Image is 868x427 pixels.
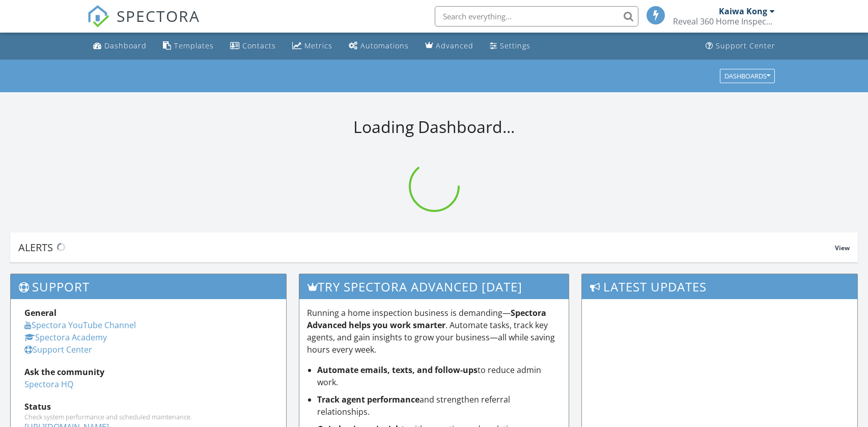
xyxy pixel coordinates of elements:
[719,6,767,16] div: Kaiwa Kong
[360,41,409,50] div: Automations
[89,37,151,56] a: Dashboard
[304,41,332,50] div: Metrics
[720,69,775,83] button: Dashboards
[24,413,272,421] div: Check system performance and scheduled maintenance.
[288,37,337,56] a: Metrics
[500,41,530,50] div: Settings
[702,37,779,56] a: Support Center
[87,5,109,28] img: The Best Home Inspection Software - Spectora
[307,307,561,356] p: Running a home inspection business is demanding— . Automate tasks, track key agents, and gain ins...
[835,244,850,252] span: View
[486,37,535,56] a: Settings
[24,366,272,378] div: Ask the community
[317,364,478,376] strong: Automate emails, texts, and follow-ups
[345,37,413,56] a: Automations (Basic)
[226,37,280,56] a: Contacts
[24,401,272,413] div: Status
[436,41,473,50] div: Advanced
[716,41,775,50] div: Support Center
[24,344,92,355] a: Support Center
[24,379,73,390] a: Spectora HQ
[174,41,214,50] div: Templates
[421,37,478,56] a: Advanced
[87,14,200,35] a: SPECTORA
[317,364,561,388] li: to reduce admin work.
[11,274,286,299] h3: Support
[724,72,770,79] div: Dashboards
[307,307,546,331] strong: Spectora Advanced helps you work smarter
[117,5,200,26] span: SPECTORA
[24,332,107,343] a: Spectora Academy
[24,319,136,331] a: Spectora YouTube Channel
[582,274,857,299] h3: Latest Updates
[299,274,569,299] h3: Try spectora advanced [DATE]
[159,37,218,56] a: Templates
[24,307,57,318] strong: General
[317,393,561,418] li: and strengthen referral relationships.
[242,41,276,50] div: Contacts
[104,41,147,50] div: Dashboard
[435,6,638,26] input: Search everything...
[673,16,775,26] div: Reveal 360 Home Inspection
[18,241,835,254] div: Alerts
[317,394,419,405] strong: Track agent performance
